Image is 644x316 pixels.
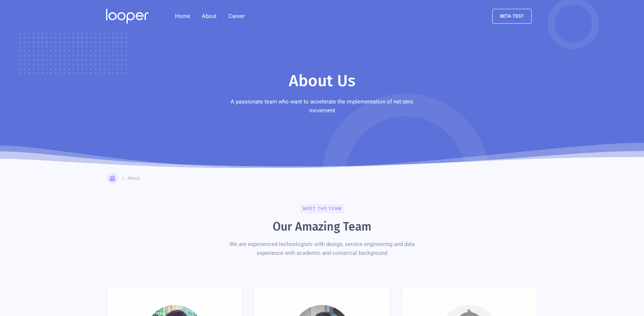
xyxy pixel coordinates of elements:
[217,240,427,257] div: We are experienced technologists with design, service engineering and data experience with academ...
[289,71,356,91] h1: About Us
[217,97,427,115] p: A passionate team who want to accelerate the implementation of net-zero movement
[106,172,118,184] a: Home
[492,9,532,24] a: beta test
[300,204,344,213] div: Meet the team
[223,9,251,24] a: Career
[196,9,223,24] div: About
[169,9,196,24] a: Home
[202,12,217,21] div: About
[273,219,371,234] h2: Our Amazing Team
[127,175,140,181] div: About
[118,175,130,181] div: Home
